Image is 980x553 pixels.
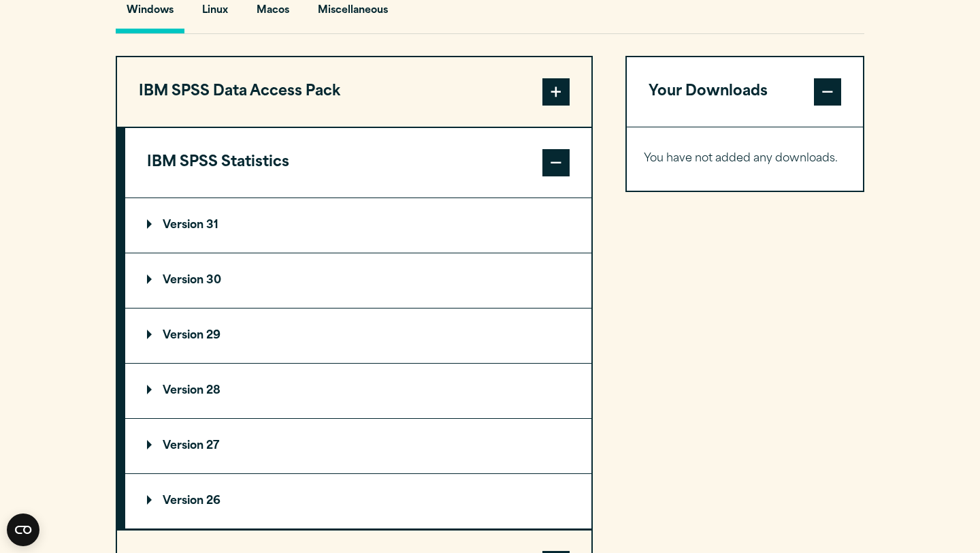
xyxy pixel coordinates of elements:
p: Version 31 [147,220,218,231]
button: IBM SPSS Data Access Pack [117,57,591,127]
p: Version 27 [147,441,219,452]
summary: Version 26 [125,474,591,528]
p: Version 29 [147,330,220,341]
p: Version 28 [147,385,220,396]
button: IBM SPSS Statistics [125,128,591,197]
p: Version 26 [147,496,220,507]
summary: Version 29 [125,309,591,363]
button: Your Downloads [627,57,863,127]
summary: Version 30 [125,253,591,308]
summary: Version 31 [125,198,591,253]
summary: Version 27 [125,419,591,473]
summary: Version 28 [125,364,591,418]
div: IBM SPSS Statistics [125,197,591,529]
div: Your Downloads [627,127,863,191]
button: Open CMP widget [7,513,39,546]
p: Version 30 [147,275,221,286]
p: You have not added any downloads. [644,149,846,169]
